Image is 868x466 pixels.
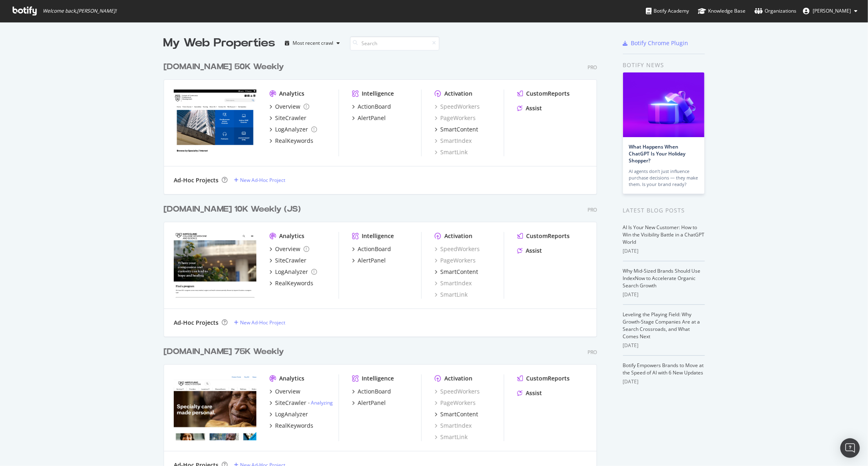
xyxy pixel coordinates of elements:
[623,291,705,298] div: [DATE]
[164,61,287,73] a: [DOMAIN_NAME] 50K Weekly
[174,90,256,155] img: ce.mayo.edu
[43,8,116,14] span: Welcome back, [PERSON_NAME] !
[623,267,701,289] a: Why Mid-Sized Brands Should Use IndexNow to Accelerate Organic Search Growth
[234,319,285,326] a: New Ad-Hoc Project
[275,268,308,276] div: LogAnalyzer
[517,104,542,112] a: Assist
[279,90,304,98] div: Analytics
[435,433,468,441] a: SmartLink
[526,232,570,240] div: CustomReports
[275,399,306,407] div: SiteCrawler
[358,399,386,407] div: AlertPanel
[279,374,304,383] div: Analytics
[526,374,570,383] div: CustomReports
[358,245,391,253] div: ActionBoard
[358,256,386,265] div: AlertPanel
[269,268,317,276] a: LogAnalyzer
[275,103,300,111] div: Overview
[269,125,317,133] a: LogAnalyzer
[362,90,394,98] div: Intelligence
[308,399,333,406] div: -
[435,114,476,122] a: PageWorkers
[269,387,300,396] a: Overview
[279,232,304,240] div: Analytics
[275,410,308,418] div: LogAnalyzer
[164,203,304,215] a: [DOMAIN_NAME] 10K Weekly (JS)
[352,114,386,122] a: AlertPanel
[526,389,542,397] div: Assist
[174,374,256,440] img: mayoclinichealthsystem.org
[352,387,391,396] a: ActionBoard
[435,245,480,253] a: SpeedWorkers
[174,176,219,184] div: Ad-Hoc Projects
[623,39,689,47] a: Botify Chrome Plugin
[754,7,796,15] div: Organizations
[698,7,746,15] div: Knowledge Base
[631,39,689,47] div: Botify Chrome Plugin
[269,137,313,145] a: RealKeywords
[240,319,285,326] div: New Ad-Hoc Project
[440,125,478,133] div: SmartContent
[623,61,705,70] div: Botify news
[629,168,698,188] div: AI agents don’t just influence purchase decisions — they make them. Is your brand ready?
[435,137,472,145] a: SmartIndex
[444,374,472,383] div: Activation
[435,148,468,156] div: SmartLink
[240,177,285,184] div: New Ad-Hoc Project
[352,399,386,407] a: AlertPanel
[440,410,478,418] div: SmartContent
[623,311,700,340] a: Leveling the Playing Field: Why Growth-Stage Companies Are at a Search Crossroads, and What Comes...
[623,206,705,215] div: Latest Blog Posts
[435,291,468,299] div: SmartLink
[444,232,472,240] div: Activation
[435,387,480,396] a: SpeedWorkers
[623,342,705,349] div: [DATE]
[275,279,313,287] div: RealKeywords
[435,256,476,265] a: PageWorkers
[275,245,300,253] div: Overview
[435,103,480,111] a: SpeedWorkers
[358,103,391,111] div: ActionBoard
[174,319,219,327] div: Ad-Hoc Projects
[623,362,704,376] a: Botify Empowers Brands to Move at the Speed of AI with 6 New Updates
[275,256,306,265] div: SiteCrawler
[629,143,686,164] a: What Happens When ChatGPT Is Your Holiday Shopper?
[275,422,313,430] div: RealKeywords
[269,103,309,111] a: Overview
[269,410,308,418] a: LogAnalyzer
[352,256,386,265] a: AlertPanel
[435,410,478,418] a: SmartContent
[164,346,287,358] a: [DOMAIN_NAME] 75K Weekly
[526,90,570,98] div: CustomReports
[435,399,476,407] a: PageWorkers
[362,374,394,383] div: Intelligence
[840,438,860,458] div: Open Intercom Messenger
[440,268,478,276] div: SmartContent
[517,389,542,397] a: Assist
[275,125,308,133] div: LogAnalyzer
[174,232,256,298] img: college.mayo.edu
[517,374,570,383] a: CustomReports
[269,114,306,122] a: SiteCrawler
[275,114,306,122] div: SiteCrawler
[517,232,570,240] a: CustomReports
[358,387,391,396] div: ActionBoard
[269,399,333,407] a: SiteCrawler- Analyzing
[796,4,864,18] button: [PERSON_NAME]
[517,247,542,255] a: Assist
[435,422,472,430] a: SmartIndex
[444,90,472,98] div: Activation
[435,279,472,287] a: SmartIndex
[164,346,284,358] div: [DOMAIN_NAME] 75K Weekly
[164,61,284,73] div: [DOMAIN_NAME] 50K Weekly
[269,279,313,287] a: RealKeywords
[293,41,334,46] div: Most recent crawl
[352,103,391,111] a: ActionBoard
[526,247,542,255] div: Assist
